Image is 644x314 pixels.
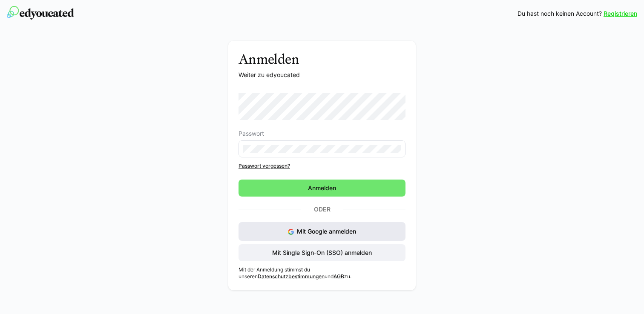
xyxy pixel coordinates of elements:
[239,180,405,197] button: Anmelden
[239,130,264,137] span: Passwort
[517,9,602,18] span: Du hast noch keinen Account?
[239,163,405,169] a: Passwort vergessen?
[333,273,344,280] a: AGB
[239,244,405,261] button: Mit Single Sign-On (SSO) anmelden
[301,203,343,215] p: Oder
[239,222,405,241] button: Mit Google anmelden
[271,248,373,257] span: Mit Single Sign-On (SSO) anmelden
[307,184,337,192] span: Anmelden
[239,51,405,67] h3: Anmelden
[604,9,637,18] a: Registrieren
[7,6,74,20] img: edyoucated
[239,266,405,280] p: Mit der Anmeldung stimmst du unseren und zu.
[239,71,405,79] p: Weiter zu edyoucated
[258,273,325,280] a: Datenschutzbestimmungen
[297,228,356,235] span: Mit Google anmelden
